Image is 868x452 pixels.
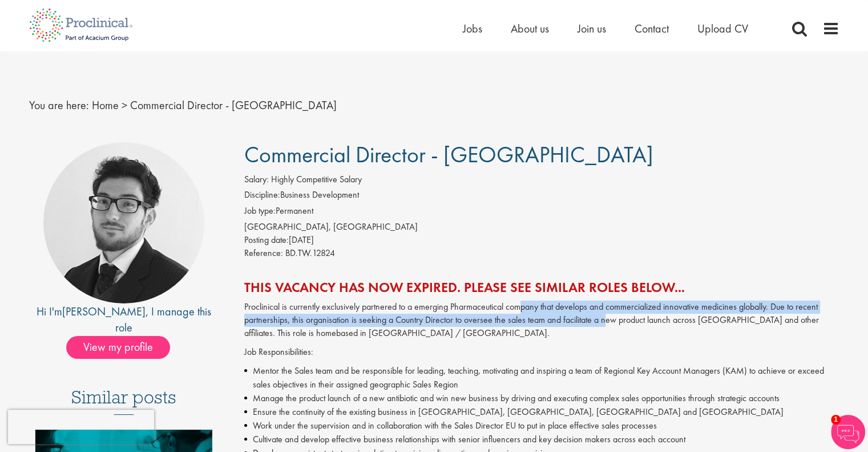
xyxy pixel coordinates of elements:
span: View my profile [66,336,170,359]
a: Join us [578,21,606,36]
a: Contact [635,21,669,36]
a: Jobs [463,21,482,36]
li: Work under the supervision and in collaboration with the Sales Director EU to put in place effect... [244,419,839,433]
a: About us [511,21,549,36]
h3: Similar posts [71,387,176,415]
li: Mentor the Sales team and be responsible for leading, teaching, motivating and inspiring a team o... [244,364,839,391]
img: imeage of recruiter Todd Wigmore [43,142,204,303]
p: Job Responsibilities: [244,346,839,359]
li: Permanent [244,205,839,221]
iframe: reCAPTCHA [8,410,154,444]
li: Manage the product launch of a new antibiotic and win new business by driving and executing compl... [244,391,839,405]
div: Hi I'm , I manage this role [29,303,219,336]
a: View my profile [66,338,181,353]
label: Discipline: [244,189,280,202]
span: 1 [831,415,841,425]
a: Upload CV [697,21,748,36]
div: [GEOGRAPHIC_DATA], [GEOGRAPHIC_DATA] [244,221,839,234]
span: BD.TW.12824 [285,247,335,259]
span: Commercial Director - [GEOGRAPHIC_DATA] [244,140,653,169]
a: [PERSON_NAME] [62,304,146,319]
li: Cultivate and develop effective business relationships with senior influencers and key decision m... [244,433,839,446]
img: Chatbot [831,415,865,449]
h2: This vacancy has now expired. Please see similar roles below... [244,280,839,295]
p: Proclinical is currently exclusively partnered to a emerging Pharmaceutical company that develops... [244,301,839,340]
label: Job type: [244,205,276,218]
span: Highly Competitive Salary [271,173,362,185]
span: Posting date: [244,234,289,246]
li: Ensure the continuity of the existing business in [GEOGRAPHIC_DATA], [GEOGRAPHIC_DATA], [GEOGRAPH... [244,405,839,419]
div: [DATE] [244,234,839,247]
span: > [122,98,127,113]
li: Business Development [244,189,839,205]
span: You are here: [29,98,89,113]
span: Commercial Director - [GEOGRAPHIC_DATA] [130,98,337,113]
a: breadcrumb link [92,98,119,113]
label: Reference: [244,247,283,260]
label: Salary: [244,173,269,186]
